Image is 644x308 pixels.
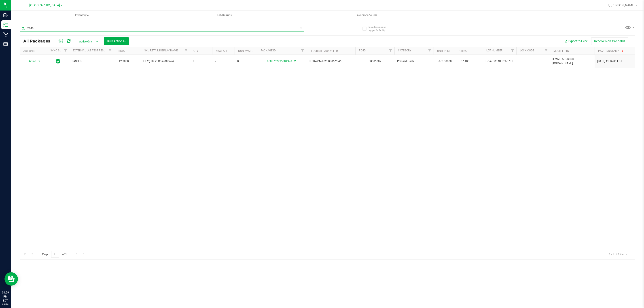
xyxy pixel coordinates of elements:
a: Filter [509,47,516,55]
span: 0 [237,59,254,63]
inline-svg: Inventory [3,23,8,27]
a: Package ID [261,49,276,52]
a: Filter [426,47,434,55]
span: [EMAIL_ADDRESS][DOMAIN_NAME] [553,57,592,65]
a: Qty [193,49,198,53]
span: Action [24,58,36,64]
inline-svg: Reports [3,42,8,46]
span: FT 2g Hash Coin (Sativa) [143,59,187,63]
span: [DATE] 11:16:00 EDT [597,59,622,63]
a: Filter [299,47,306,55]
span: FLSRWGM-20250806-2846 [309,59,353,63]
a: Filter [542,47,550,55]
span: Pressed Hash [397,59,431,63]
span: Page of 1 [38,251,70,258]
span: In Sync [56,58,60,64]
span: Include items not tagged for facility [369,25,391,32]
a: Filter [106,47,114,55]
span: select [37,58,42,64]
a: Unit Price [437,49,451,53]
p: 08/26 [2,303,9,306]
a: Lock Code [520,49,534,52]
a: 00001007 [369,60,381,63]
a: Modified By [553,49,569,53]
a: Category [398,49,411,52]
a: Lot Number [486,49,502,52]
span: 7 [193,59,210,63]
span: 0.1100 [459,58,472,65]
inline-svg: Retail [3,32,8,37]
inline-svg: Inbound [3,13,8,17]
a: Filter [387,47,394,55]
iframe: Resource center [4,272,18,286]
span: 42.3000 [117,58,131,65]
a: Filter [62,47,69,55]
span: Hi, [PERSON_NAME]! [606,3,636,7]
a: Lab Results [153,11,296,20]
button: Bulk Actions [104,37,129,45]
a: CBD% [460,49,467,53]
a: Flourish Package ID [310,49,338,53]
span: HC-APR25SAT03-0731 [485,59,514,63]
span: PASSED [72,59,111,63]
a: PO ID [359,49,366,52]
span: Inventory [11,13,153,17]
span: Lab Results [211,13,238,17]
a: Non-Available [238,49,258,53]
p: 01:29 PM EDT [2,291,9,303]
button: Receive Non-Cannabis [591,37,628,45]
span: $70.00000 [436,58,454,65]
a: Pkg Timestamp [598,49,624,52]
a: THC% [117,49,125,53]
input: 1 [51,251,59,258]
button: Export to Excel [561,37,591,45]
span: Bulk Actions [107,39,126,43]
a: Inventory Counts [296,11,438,20]
span: 7 [215,59,232,63]
input: Search Package ID, Item Name, SKU, Lot or Part Number... [20,25,304,32]
span: 1 - 1 of 1 items [605,251,630,257]
span: Clear [299,25,302,31]
div: Actions [23,49,45,53]
span: All Packages [23,39,55,44]
a: 8688752935884378 [267,60,292,63]
a: Filter [182,47,190,55]
a: Inventory [11,11,153,20]
a: Sync Status [50,49,68,52]
span: Inventory Counts [350,13,383,17]
a: External Lab Test Result [73,49,108,52]
span: Sync from Compliance System [293,60,296,63]
span: [GEOGRAPHIC_DATA] [29,3,60,7]
a: Sku Retail Display Name [144,49,178,52]
a: Available [216,49,229,53]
